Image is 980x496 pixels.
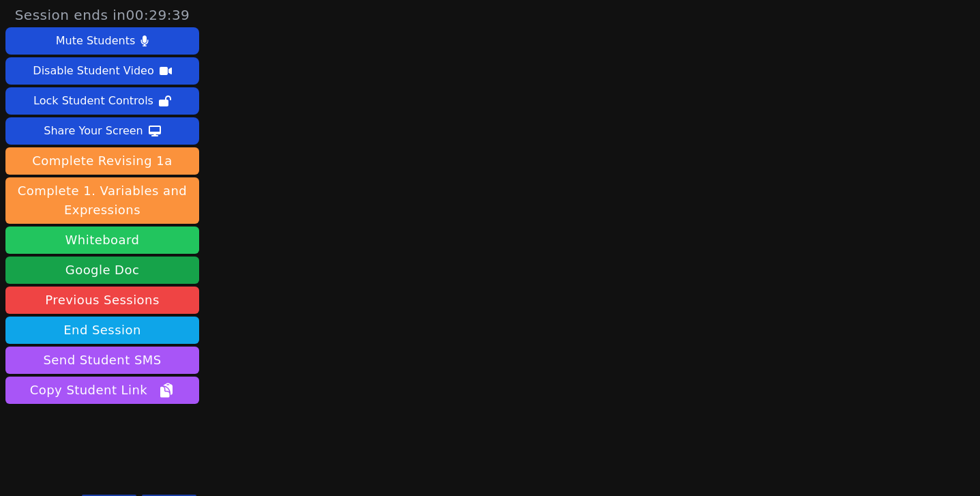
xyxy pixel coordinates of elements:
div: Mute Students [56,30,135,52]
div: Lock Student Controls [33,90,153,112]
button: Mute Students [5,27,199,55]
div: Disable Student Video [33,60,153,82]
button: End Session [5,317,199,344]
button: Whiteboard [5,227,199,254]
span: Session ends in [15,5,190,25]
div: Share Your Screen [44,120,143,142]
button: Send Student SMS [5,347,199,374]
button: Lock Student Controls [5,87,199,115]
button: Complete 1. Variables and Expressions [5,177,199,224]
button: Copy Student Link [5,377,199,404]
button: Disable Student Video [5,57,199,85]
button: Share Your Screen [5,117,199,145]
button: Complete Revising 1a [5,147,199,175]
a: Previous Sessions [5,287,199,314]
span: Copy Student Link [30,381,175,400]
a: Google Doc [5,257,199,284]
time: 00:29:39 [126,7,190,23]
